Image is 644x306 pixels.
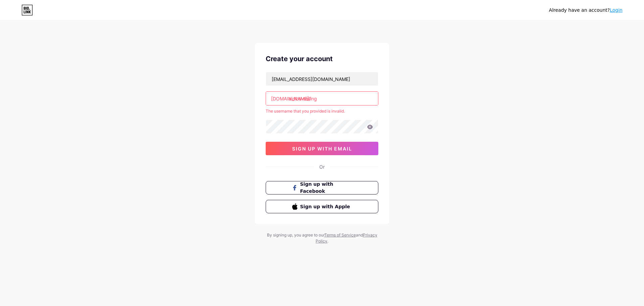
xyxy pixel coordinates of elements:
[266,54,378,64] div: Create your account
[266,181,378,194] button: Sign up with Facebook
[266,142,378,155] button: sign up with email
[549,7,623,14] div: Already have an account?
[300,181,352,195] span: Sign up with Facebook
[266,108,378,114] div: The username that you provided is invalid.
[271,95,311,102] div: [DOMAIN_NAME]/
[265,232,379,244] div: By signing up, you agree to our and .
[266,92,378,105] input: username
[300,203,352,210] span: Sign up with Apple
[292,146,352,151] span: sign up with email
[266,200,378,213] button: Sign up with Apple
[610,7,623,13] a: Login
[319,163,325,170] div: Or
[266,72,378,86] input: Email
[324,232,356,237] a: Terms of Service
